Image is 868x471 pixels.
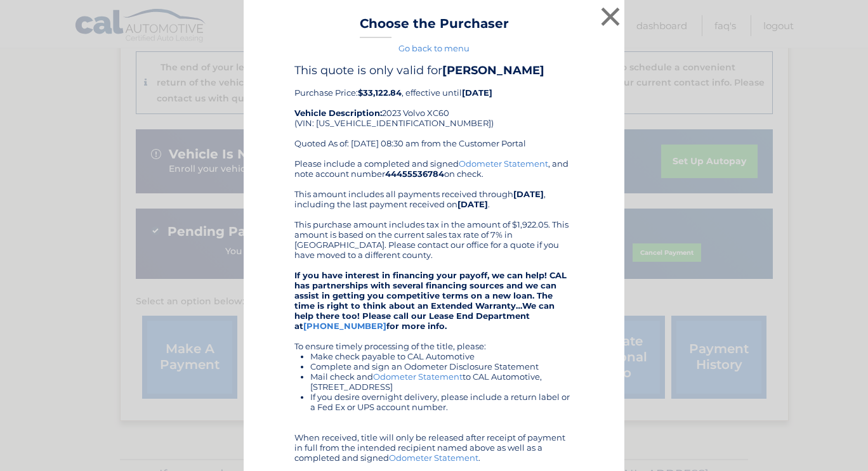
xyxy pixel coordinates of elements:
[310,361,574,371] li: Complete and sign an Odometer Disclosure Statement
[398,43,470,53] a: Go back to menu
[389,453,478,463] a: Odometer Statement
[462,87,492,98] b: [DATE]
[385,169,444,179] b: 44455536784
[294,270,567,331] strong: If you have interest in financing your payoff, we can help! CAL has partnerships with several fin...
[442,63,544,77] b: [PERSON_NAME]
[513,189,544,199] b: [DATE]
[310,351,574,361] li: Make check payable to CAL Automotive
[459,158,548,169] a: Odometer Statement
[310,371,574,392] li: Mail check and to CAL Automotive, [STREET_ADDRESS]
[360,16,509,38] h3: Choose the Purchaser
[598,4,623,29] button: ×
[294,63,574,77] h4: This quote is only valid for
[373,371,463,382] a: Odometer Statement
[294,63,574,158] div: Purchase Price: , effective until 2023 Volvo XC60 (VIN: [US_VEHICLE_IDENTIFICATION_NUMBER]) Quote...
[310,392,574,412] li: If you desire overnight delivery, please include a return label or a Fed Ex or UPS account number.
[294,108,382,118] strong: Vehicle Description:
[303,321,386,331] a: [PHONE_NUMBER]
[457,199,488,209] b: [DATE]
[358,87,402,98] b: $33,122.84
